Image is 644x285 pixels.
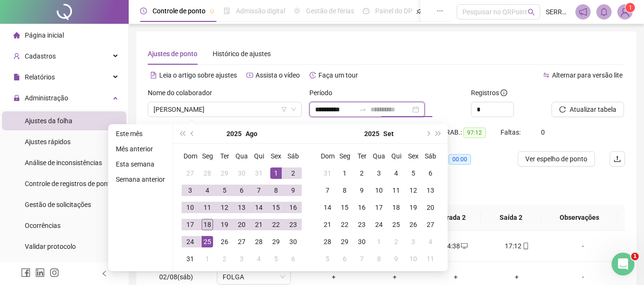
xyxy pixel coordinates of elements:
div: 3 [184,185,196,196]
div: 17:12 [494,241,540,251]
td: 2025-08-30 [285,233,302,250]
div: 22 [339,219,350,230]
div: 6 [425,167,436,179]
td: 2025-10-05 [319,250,336,267]
td: 2025-09-17 [370,199,388,216]
span: ANA CAROLINA DE SOUZA OLIVEIRA [153,102,296,117]
div: 18 [202,219,213,230]
div: 30 [356,236,368,247]
span: Ver espelho de ponto [525,154,587,164]
td: 2025-08-21 [250,216,267,233]
td: 2025-09-05 [267,250,285,267]
td: 2025-10-10 [405,250,422,267]
td: 2025-08-08 [267,182,285,199]
td: 2025-10-11 [422,250,439,267]
span: home [13,32,20,39]
td: 2025-08-31 [182,250,199,267]
th: Dom [319,147,336,165]
span: Assista o vídeo [256,71,300,79]
div: 13 [425,185,436,196]
span: Observações [549,212,610,223]
td: 2025-09-11 [388,182,405,199]
td: 2025-08-04 [199,182,216,199]
span: reload [559,106,566,113]
td: 2025-09-29 [336,233,353,250]
td: 2025-08-26 [216,233,233,250]
div: 10 [184,202,196,213]
td: 2025-09-22 [336,216,353,233]
th: Sex [267,147,285,165]
div: 4 [253,253,265,265]
td: 2025-08-24 [182,233,199,250]
span: instagram [50,268,59,277]
td: 2025-09-10 [370,182,388,199]
div: 5 [322,253,333,265]
span: upload [613,155,621,163]
td: 2025-09-03 [233,250,250,267]
span: Controle de registros de ponto [25,180,114,187]
div: 27 [236,236,247,247]
span: Alternar para versão lite [552,71,623,79]
label: Nome do colaborador [148,88,218,98]
th: Seg [199,147,216,165]
span: left [101,270,108,277]
td: 2025-09-14 [319,199,336,216]
div: 16 [287,202,299,213]
td: 2025-09-05 [405,165,422,182]
span: dashboard [363,8,369,14]
div: 25 [202,236,213,247]
div: 6 [287,253,299,265]
div: 12 [408,185,419,196]
span: Cadastros [25,52,56,60]
div: 20 [236,219,247,230]
span: pushpin [209,9,215,14]
th: Ter [353,147,370,165]
span: Painel do DP [375,7,412,15]
div: 25 [390,219,402,230]
div: 19 [219,219,230,230]
div: 5 [408,167,419,179]
td: 2025-08-07 [250,182,267,199]
td: 2025-08-28 [250,233,267,250]
div: 21 [253,219,265,230]
div: 26 [219,236,230,247]
div: 10 [408,253,419,265]
div: 2 [287,167,299,179]
td: 2025-08-02 [285,165,302,182]
div: 29 [219,167,230,179]
td: 2025-07-29 [216,165,233,182]
div: 21 [322,219,333,230]
div: 13 [236,202,247,213]
div: 31 [322,167,333,179]
div: 4 [202,185,213,196]
li: Esta semana [112,158,169,170]
div: 3 [408,236,419,247]
td: 2025-09-16 [353,199,370,216]
div: 6 [236,185,247,196]
td: 2025-09-23 [353,216,370,233]
span: youtube [246,72,253,79]
button: year panel [226,124,242,143]
td: 2025-09-01 [336,165,353,182]
td: 2025-09-01 [199,250,216,267]
button: Atualizar tabela [552,102,624,117]
span: Administração [25,94,68,102]
td: 2025-09-25 [388,216,405,233]
li: Mês anterior [112,143,169,155]
div: Quitações: [416,154,482,165]
td: 2025-09-24 [370,216,388,233]
span: facebook [21,268,31,277]
td: 2025-09-28 [319,233,336,250]
td: 2025-08-29 [267,233,285,250]
div: 23 [287,219,299,230]
button: Ver espelho de ponto [518,151,595,167]
div: 17 [373,202,385,213]
li: Semana anterior [112,174,169,185]
label: Período [309,88,338,98]
span: FOLGA [223,270,285,284]
div: 4 [425,236,436,247]
div: 12 [219,202,230,213]
td: 2025-09-06 [422,165,439,182]
div: 14 [253,202,265,213]
th: Entrada 2 [421,205,481,231]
